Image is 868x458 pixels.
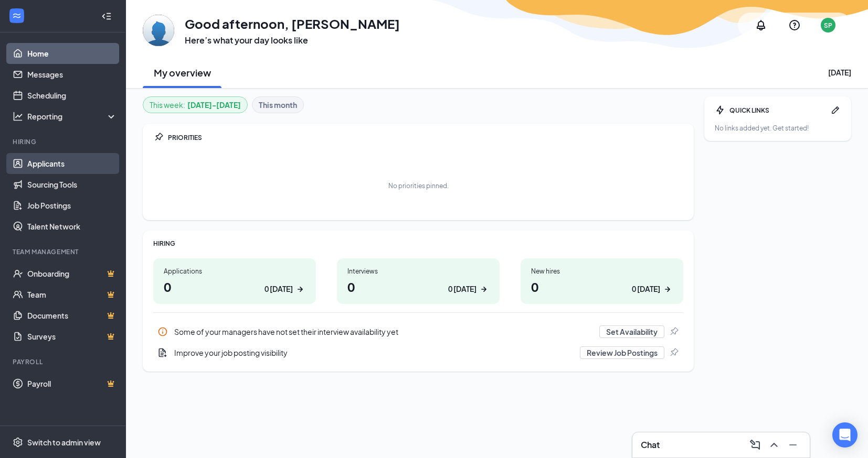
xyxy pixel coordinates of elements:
[174,326,593,337] div: Some of your managers have not set their interview availability yet
[785,437,801,453] button: Minimize
[388,181,449,190] div: No priorities pinned.
[755,19,767,31] svg: Notifications
[27,195,117,216] a: Job Postings
[27,373,117,394] a: PayrollCrown
[531,267,673,276] div: New hires
[766,437,782,453] button: ChevronUp
[747,437,764,453] button: ComposeMessage
[101,11,112,21] svg: Collapse
[185,35,400,46] h3: Here’s what your day looks like
[27,85,117,106] a: Scheduling
[13,357,115,366] div: Payroll
[830,105,841,115] svg: Pen
[749,439,761,451] svg: ComposeMessage
[153,321,683,342] a: InfoSome of your managers have not set their interview availability yetSet AvailabilityPin
[13,437,23,448] svg: Settings
[154,66,211,79] h2: My overview
[153,258,316,304] a: Applications00 [DATE]ArrowRight
[669,347,679,358] svg: Pin
[13,111,23,122] svg: Analysis
[337,258,500,304] a: Interviews00 [DATE]ArrowRight
[662,284,673,295] svg: ArrowRight
[599,325,664,338] button: Set Availability
[27,111,118,122] div: Reporting
[187,99,241,111] b: [DATE] - [DATE]
[259,99,297,111] b: This month
[27,64,117,85] a: Messages
[832,422,858,448] div: Open Intercom Messenger
[824,21,832,30] div: SP
[27,43,117,64] a: Home
[632,283,660,295] div: 0 [DATE]
[27,216,117,237] a: Talent Network
[157,326,168,337] svg: Info
[13,247,115,256] div: Team Management
[448,283,477,295] div: 0 [DATE]
[521,258,683,304] a: New hires00 [DATE]ArrowRight
[153,342,683,363] a: DocumentAddImprove your job posting visibilityReview Job PostingsPin
[27,437,101,448] div: Switch to admin view
[27,153,117,174] a: Applicants
[715,124,841,133] div: No links added yet. Get started!
[531,278,673,296] h1: 0
[479,284,489,295] svg: ArrowRight
[264,283,293,295] div: 0 [DATE]
[168,133,683,142] div: PRIORITIES
[164,278,305,296] h1: 0
[347,267,489,276] div: Interviews
[729,106,826,115] div: QUICK LINKS
[828,67,851,78] div: [DATE]
[669,326,679,337] svg: Pin
[27,263,117,284] a: OnboardingCrown
[185,15,400,32] h1: Good afternoon, [PERSON_NAME]
[787,439,799,451] svg: Minimize
[347,278,489,296] h1: 0
[788,19,801,31] svg: QuestionInfo
[27,284,117,305] a: TeamCrown
[295,284,305,295] svg: ArrowRight
[27,326,117,347] a: SurveysCrown
[153,342,683,363] div: Improve your job posting visibility
[164,267,305,276] div: Applications
[153,132,164,143] svg: Pin
[143,15,174,46] img: Steven Prendergast
[12,10,22,21] svg: WorkstreamLogo
[580,346,664,359] button: Review Job Postings
[27,305,117,326] a: DocumentsCrown
[174,347,574,358] div: Improve your job posting visibility
[157,347,168,358] svg: DocumentAdd
[27,174,117,195] a: Sourcing Tools
[150,99,241,111] div: This week :
[768,439,780,451] svg: ChevronUp
[13,137,115,146] div: Hiring
[153,321,683,342] div: Some of your managers have not set their interview availability yet
[153,239,683,248] div: HIRING
[641,439,660,451] h3: Chat
[715,105,725,115] svg: Bolt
